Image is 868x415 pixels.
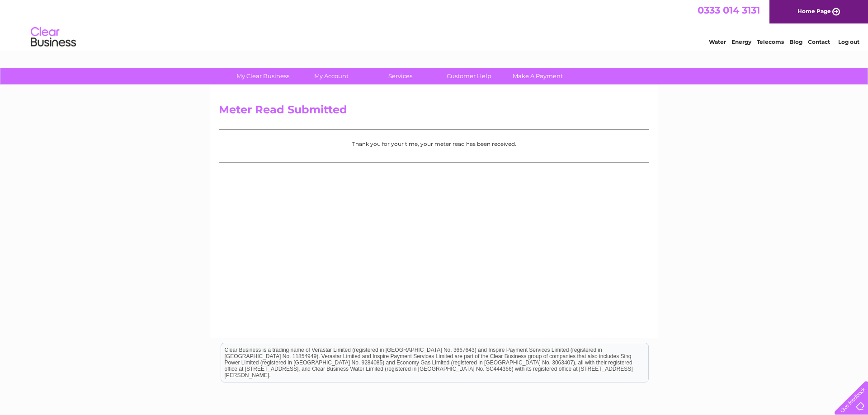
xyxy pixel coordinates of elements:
[219,103,649,121] h2: Meter Read Submitted
[789,38,802,45] a: Blog
[500,68,575,84] a: Make A Payment
[432,68,506,84] a: Customer Help
[698,5,760,16] a: 0333 014 3131
[838,38,859,45] a: Log out
[731,38,751,45] a: Energy
[709,38,726,45] a: Water
[363,68,438,84] a: Services
[221,5,648,44] div: Clear Business is a trading name of Verastar Limited (registered in [GEOGRAPHIC_DATA] No. 3667643...
[294,68,369,84] a: My Account
[808,38,830,45] a: Contact
[757,38,784,45] a: Telecoms
[226,68,300,84] a: My Clear Business
[224,140,644,148] p: Thank you for your time, your meter read has been received.
[30,23,76,51] img: logo.png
